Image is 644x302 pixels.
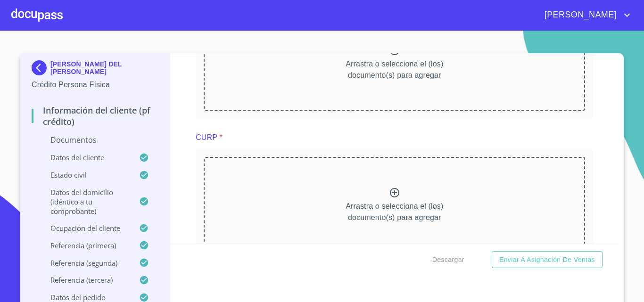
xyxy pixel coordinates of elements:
p: Documentos [32,135,158,145]
p: Referencia (primera) [32,241,139,250]
span: [PERSON_NAME] [537,8,621,23]
p: Información del cliente (PF crédito) [32,105,158,127]
p: Crédito Persona Física [32,79,158,90]
p: Datos del domicilio (idéntico a tu comprobante) [32,188,139,216]
button: account of current user [537,8,633,23]
p: [PERSON_NAME] DEL [PERSON_NAME] [50,60,158,75]
img: Docupass spot blue [32,60,50,75]
span: Enviar a Asignación de Ventas [499,254,595,266]
p: Estado Civil [32,170,139,180]
span: Descargar [432,254,464,266]
p: Ocupación del Cliente [32,223,139,233]
p: CURP [196,132,217,143]
button: Descargar [429,251,468,269]
div: [PERSON_NAME] DEL [PERSON_NAME] [32,60,158,79]
p: Referencia (segunda) [32,258,139,268]
p: Referencia (tercera) [32,275,139,285]
button: Enviar a Asignación de Ventas [492,251,603,269]
p: Datos del pedido [32,293,139,302]
p: Datos del cliente [32,153,139,162]
p: Arrastra o selecciona el (los) documento(s) para agregar [346,58,443,81]
p: Arrastra o selecciona el (los) documento(s) para agregar [346,201,443,223]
